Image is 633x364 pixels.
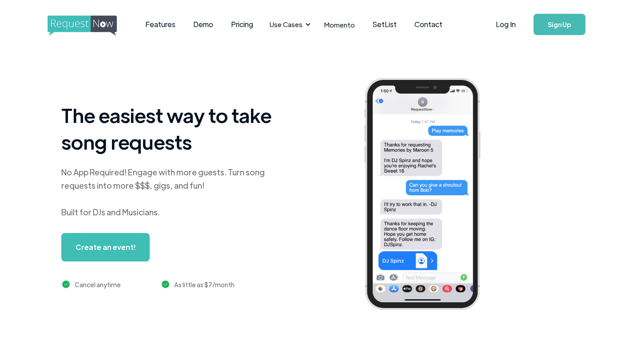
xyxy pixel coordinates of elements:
[61,102,283,155] h1: The easiest way to take song requests
[354,72,504,319] img: iphone screenshot
[162,281,169,288] img: green checkmark
[222,11,262,38] a: Pricing
[406,11,451,38] a: Contact
[48,16,114,33] a: home
[61,166,283,219] div: No App Required! Engage with more guests. Turn song requests into more $$$, gigs, and fun! Built ...
[533,14,585,35] a: Sign Up
[48,16,133,36] img: requestnow logo
[75,279,121,290] div: Cancel anytime
[61,233,150,261] a: Create an event!
[270,20,303,29] div: Use Cases
[136,11,184,38] a: Features
[62,281,70,288] img: green checkmark
[364,11,406,38] a: SetList
[264,11,313,38] div: Use Cases
[174,279,235,290] div: As little as $7/month
[315,12,364,38] a: Momento
[184,11,222,38] a: Demo
[487,9,525,40] a: Log In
